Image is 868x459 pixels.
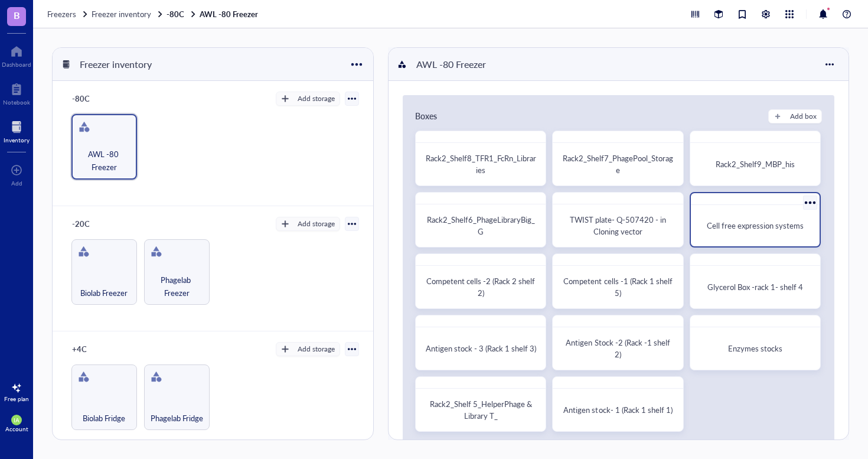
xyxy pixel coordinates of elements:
span: Freezers [47,8,76,19]
button: Add storage [276,342,340,356]
a: Dashboard [2,42,31,68]
span: Rack2_Shelf7_PhagePool_Storage [563,152,673,175]
span: Biolab Fridge [83,412,125,425]
span: Rack2_Shelf 5_HelperPhage & Library T_ [430,398,534,421]
span: Antigen stock- 1 (Rack 1 shelf 1) [563,404,672,415]
span: Cell free expression systems [707,220,804,231]
div: Account [5,425,28,432]
span: AWL -80 Freezer [77,148,131,174]
span: B [14,8,20,22]
span: Freezer inventory [92,8,151,19]
span: IA [14,416,19,424]
button: Add storage [276,217,340,231]
span: Phagelab Freezer [149,274,204,300]
a: Notebook [3,80,30,106]
span: Antigen stock - 3 (Rack 1 shelf 3) [426,343,536,354]
div: Freezer inventory [74,54,157,74]
span: Rack2_Shelf6_PhageLibraryBig_G [427,214,535,237]
div: -20C [67,216,138,232]
button: Add storage [276,92,340,106]
a: Freezer inventory [92,9,164,19]
div: Boxes [415,109,437,123]
div: AWL -80 Freezer [411,54,491,74]
div: +4C [67,341,138,357]
span: Enzymes stocks [728,343,782,354]
button: Add box [768,109,822,123]
span: Biolab Freezer [80,287,128,300]
span: Rack2_Shelf9_MBP_his [716,158,795,170]
span: TWIST plate- Q-507420 - in Cloning vector [570,214,668,237]
a: -80CAWL -80 Freezer [167,9,260,19]
a: Inventory [4,118,30,144]
span: Rack2_Shelf8_TFR1_FcRn_Libraries [426,152,536,175]
div: Add storage [298,93,335,104]
a: Freezers [47,9,89,19]
span: Glycerol Box -rack 1- shelf 4 [707,281,803,292]
div: Inventory [4,136,30,144]
div: -80C [67,90,138,107]
div: Free plan [4,395,29,402]
span: Competent cells -1 (Rack 1 shelf 5) [563,275,674,298]
div: Add storage [298,344,335,354]
div: Add [11,180,22,187]
div: Dashboard [2,61,31,68]
div: Notebook [3,99,30,106]
span: Antigen Stock -2 (Rack -1 shelf 2) [566,337,671,360]
div: Add storage [298,219,335,229]
span: Phagelab Fridge [151,412,203,425]
div: Add box [790,111,817,122]
span: Competent cells -2 (Rack 2 shelf 2) [426,275,537,298]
